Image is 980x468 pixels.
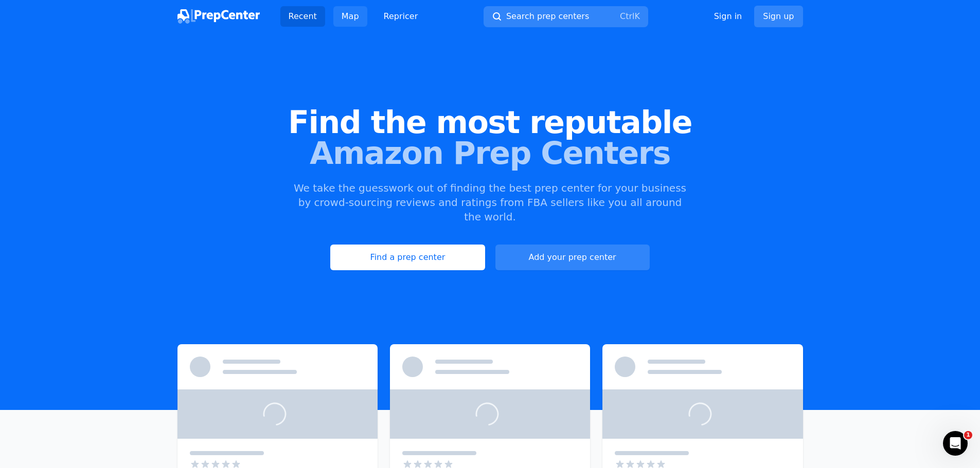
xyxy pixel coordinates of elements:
a: Repricer [376,6,426,27]
kbd: Ctrl [620,11,634,21]
span: Search prep centers [506,10,589,23]
a: Sign in [714,10,742,23]
a: Sign up [754,6,803,27]
img: PrepCenter [177,9,260,24]
span: Amazon Prep Centers [16,138,964,169]
kbd: K [634,11,640,21]
a: Add your prep center [495,245,650,270]
span: 1 [964,431,972,439]
a: Find a prep center [330,245,485,270]
button: Search prep centersCtrlK [484,6,648,27]
a: Map [333,6,367,27]
iframe: Intercom live chat [943,431,968,456]
span: Find the most reputable [16,107,964,138]
a: Recent [280,6,325,27]
p: We take the guesswork out of finding the best prep center for your business by crowd-sourcing rev... [293,181,688,224]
